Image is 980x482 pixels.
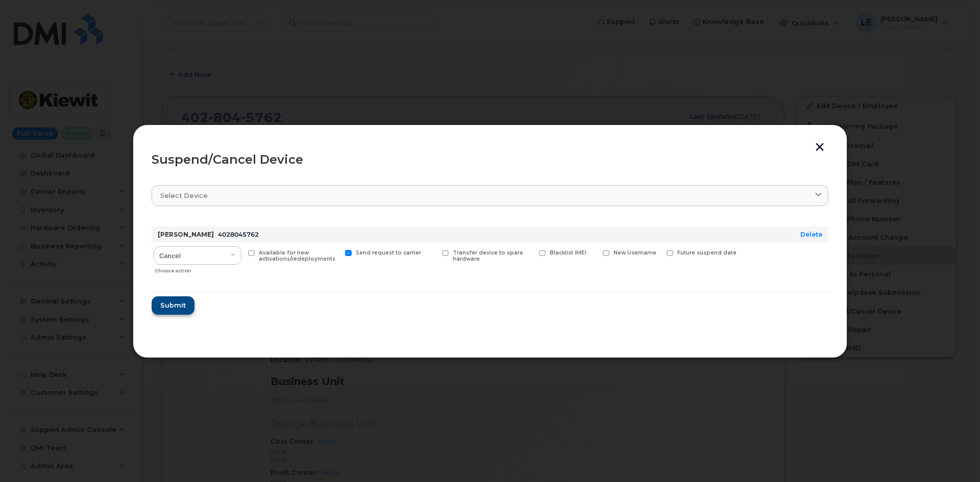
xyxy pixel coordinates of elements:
input: Available for new activations/redeployments [236,250,241,255]
span: 4028045762 [218,231,259,238]
input: Transfer device to spare hardware [430,250,435,255]
input: Send request to carrier [333,250,338,255]
span: Available for new activations/redeployments [259,249,335,263]
span: Blacklist IMEI [550,249,586,256]
span: New Username [614,249,656,256]
span: Send request to carrier [356,249,421,256]
a: Delete [800,231,822,238]
div: Choose action [155,263,241,275]
span: Future suspend date [677,249,737,256]
div: Suspend/Cancel Device [152,154,828,166]
input: Future suspend date [654,250,659,255]
span: Submit [160,300,186,310]
a: Select device [152,185,828,206]
strong: [PERSON_NAME] [158,231,214,238]
span: Transfer device to spare hardware [453,249,523,263]
input: Blacklist IMEI [527,250,532,255]
button: Submit [152,296,194,315]
input: New Username [591,250,596,255]
iframe: Messenger Launcher [936,438,972,474]
span: Select device [160,191,208,200]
